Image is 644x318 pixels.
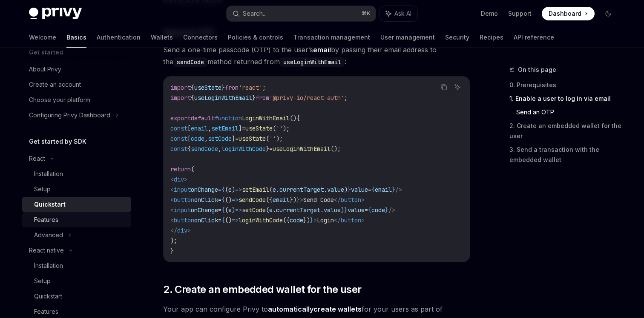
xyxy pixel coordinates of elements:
a: Send an OTP [516,105,622,119]
span: const [170,145,187,153]
span: loginWithCode [239,216,283,224]
a: Wallets [151,27,173,48]
span: code [371,206,385,214]
span: } [348,186,351,193]
span: } [344,206,348,214]
a: Quickstart [22,197,131,212]
div: About Privy [29,64,61,74]
span: { [191,94,194,102]
a: API reference [514,27,554,48]
span: '' [276,125,283,132]
span: ); [276,135,283,142]
span: currentTarget [276,206,320,214]
a: 0. Prerequisites [509,78,622,92]
button: Search...⌘K [227,6,376,21]
strong: email [313,45,331,54]
span: () [225,196,232,204]
span: () [290,114,296,122]
span: , [218,145,221,153]
div: React [29,153,45,164]
span: = [218,206,221,214]
div: Installation [34,169,63,179]
span: ; [262,84,266,91]
a: About Privy [22,62,131,77]
span: . [276,186,279,193]
span: return [170,165,191,173]
span: > [187,227,191,234]
span: e [228,206,232,214]
span: ({ [266,196,273,204]
div: Setup [34,276,51,286]
span: </ [334,196,341,204]
span: . [324,186,327,193]
span: div [177,227,187,234]
span: button [341,196,361,204]
span: () [225,216,232,224]
a: Create an account [22,77,131,92]
span: export [170,114,191,122]
span: ) [232,206,235,214]
span: sendCode [191,145,218,153]
span: ( [266,135,269,142]
span: setEmail [211,125,239,132]
a: Connectors [183,27,218,48]
span: } [170,247,174,255]
span: email [375,186,392,193]
span: value [324,206,341,214]
span: , [208,125,211,132]
span: Dashboard [549,9,581,18]
img: dark logo [29,8,82,20]
span: ( [273,125,276,132]
span: email [273,196,290,204]
span: LoginWithEmail [242,114,290,122]
a: User management [380,27,435,48]
h5: Get started by SDK [29,136,86,147]
a: 3. Send a transaction with the embedded wallet [509,143,622,167]
button: Ask AI [380,6,417,21]
div: Choose your platform [29,95,90,105]
span: button [174,196,194,204]
span: email [191,125,208,132]
span: { [191,84,194,91]
div: Create an account [29,79,81,90]
span: /> [395,186,402,193]
span: ) [344,186,348,193]
span: ( [269,186,273,193]
a: Features [22,212,131,227]
span: from [225,84,239,91]
a: Basics [66,27,86,48]
span: const [170,125,187,132]
span: '@privy-io/react-auth' [269,94,344,102]
span: </ [334,216,341,224]
div: Quickstart [34,291,62,301]
span: ] [239,125,242,132]
span: => [232,216,239,224]
a: Installation [22,166,131,182]
a: Setup [22,182,131,197]
code: useLoginWithEmail [280,57,345,67]
span: < [170,186,174,193]
span: = [218,196,221,204]
span: button [174,216,194,224]
span: ⌘ K [362,10,371,17]
span: </ [170,227,177,234]
span: }) [290,196,296,204]
span: (); [331,145,341,153]
span: } [252,94,256,102]
span: currentTarget [279,186,324,193]
span: = [218,216,221,224]
span: < [170,206,174,214]
span: onClick [194,196,218,204]
span: '' [269,135,276,142]
span: { [187,145,191,153]
span: value [348,206,365,214]
span: onClick [194,216,218,224]
span: = [269,145,273,153]
button: Ask AI [452,82,463,93]
a: 1. Enable a user to log in via email [509,92,622,105]
span: 2. Create an embedded wallet for the user [163,283,361,296]
span: = [235,135,239,142]
span: => [235,186,242,193]
span: input [174,206,191,214]
span: } [266,145,269,153]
